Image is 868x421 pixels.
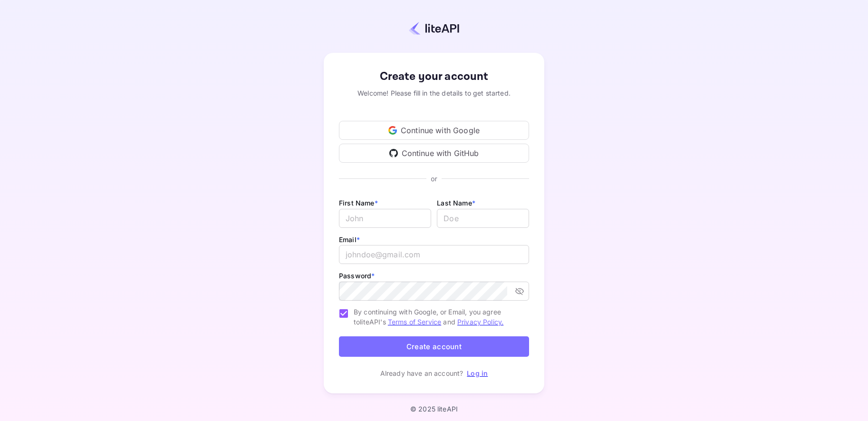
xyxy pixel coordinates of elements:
[437,209,529,228] input: Doe
[339,235,360,244] label: Email
[457,318,503,326] a: Privacy Policy.
[467,369,488,377] a: Log in
[388,318,441,326] a: Terms of Service
[437,199,475,207] label: Last Name
[339,199,378,207] label: First Name
[339,209,431,228] input: John
[511,283,528,300] button: toggle password visibility
[339,68,529,85] div: Create your account
[339,88,529,98] div: Welcome! Please fill in the details to get started.
[339,144,529,163] div: Continue with GitHub
[380,368,463,378] p: Already have an account?
[410,405,458,413] p: © 2025 liteAPI
[354,307,521,327] span: By continuing with Google, or Email, you agree to liteAPI's and
[339,121,529,140] div: Continue with Google
[339,272,375,280] label: Password
[339,336,529,357] button: Create account
[339,245,529,264] input: johndoe@gmail.com
[409,21,459,35] img: liteapi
